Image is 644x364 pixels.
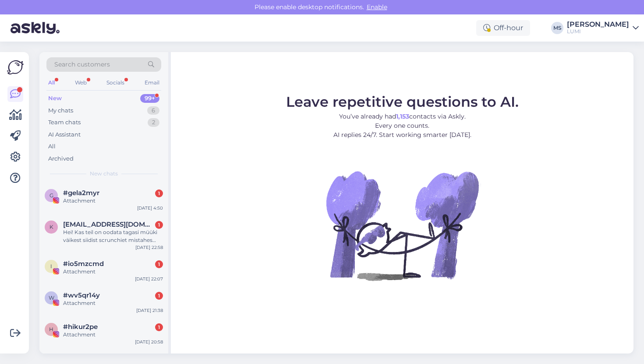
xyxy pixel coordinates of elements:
span: #wv5qr14y [63,291,100,299]
span: #gela2myr [63,189,99,197]
div: Socials [105,77,126,88]
div: Hei! Kas teil on oodata tagasi müüki väikest siidist scrunchiet mistahes värvis? :) [63,228,163,244]
div: 1 [155,221,163,229]
div: 99+ [140,94,159,103]
span: K [50,224,53,230]
span: g [50,192,53,199]
div: 1 [155,189,163,197]
div: Off-hour [476,20,530,36]
b: 1,153 [396,112,409,120]
div: 2 [148,118,159,127]
div: [PERSON_NAME] [567,21,629,28]
div: Attachment [63,197,163,205]
span: #hikur2pe [63,323,98,331]
a: [PERSON_NAME]LUMI [567,21,639,35]
div: 1 [155,260,163,268]
div: All [48,142,56,151]
span: Enable [364,3,390,11]
div: [DATE] 20:58 [135,339,163,345]
div: Archived [48,154,74,163]
span: #io5mzcmd [63,260,104,268]
div: Email [143,77,161,88]
div: [DATE] 22:07 [135,276,163,282]
div: Web [73,77,88,88]
div: 6 [147,106,159,115]
div: MS [551,22,563,34]
span: New chats [90,170,118,178]
div: AI Assistant [48,130,81,139]
span: Kadriann.adra@gmail.com [63,220,154,228]
div: [DATE] 4:50 [137,205,163,211]
img: No Chat active [323,147,481,304]
div: 1 [155,323,163,331]
div: Team chats [48,118,81,127]
div: [DATE] 22:58 [135,244,163,251]
span: Search customers [54,60,110,69]
div: My chats [48,106,73,115]
span: Leave repetitive questions to AI. [286,93,519,110]
p: You’ve already had contacts via Askly. Every one counts. AI replies 24/7. Start working smarter [... [286,112,519,140]
img: Askly Logo [7,59,24,76]
span: h [49,326,53,332]
div: [DATE] 21:38 [136,307,163,314]
div: Attachment [63,299,163,307]
div: Attachment [63,268,163,276]
span: w [49,294,54,301]
div: All [46,77,57,88]
div: Attachment [63,331,163,339]
span: i [50,263,52,269]
div: 1 [155,292,163,300]
div: New [48,94,62,103]
div: LUMI [567,28,629,35]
